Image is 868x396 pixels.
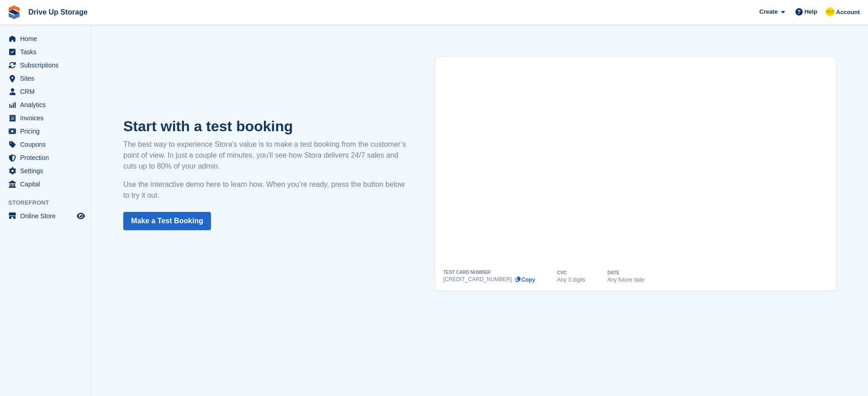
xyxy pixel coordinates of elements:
[7,5,21,19] img: stora-icon-8386f47178a22dfd0bd8f6a31ec36ba5ce8667c1dd55bd0f319d3a0aa187defe.svg
[5,165,86,177] a: menu
[123,139,408,172] p: The best way to experience Stora’s value is to make a test booking from the customer’s point of v...
[20,85,75,98] span: CRM
[443,57,829,270] iframe: How to Place a Test Booking
[5,125,86,138] a: menu
[836,8,860,17] span: Account
[5,151,86,164] a: menu
[20,112,75,124] span: Invoices
[443,277,512,282] div: [CREDIT_CARD_NUMBER]
[20,98,75,111] span: Analytics
[20,59,75,72] span: Subscriptions
[5,178,86,190] a: menu
[20,210,75,222] span: Online Store
[20,165,75,177] span: Settings
[20,151,75,164] span: Protection
[20,125,75,138] span: Pricing
[8,198,91,207] span: Storefront
[5,72,86,85] a: menu
[123,212,211,230] a: Make a Test Booking
[75,211,86,221] a: Preview store
[557,277,585,283] div: Any 3 digits
[20,46,75,58] span: Tasks
[607,277,644,283] div: Any future date
[557,271,567,275] div: CVC
[20,32,75,45] span: Home
[5,46,86,58] a: menu
[5,85,86,98] a: menu
[443,270,490,275] div: TEST CARD NUMBER
[20,138,75,151] span: Coupons
[123,179,408,201] p: Use the interactive demo here to learn how. When you’re ready, press the button below to try it out.
[515,277,535,283] button: Copy
[805,7,817,16] span: Help
[20,72,75,85] span: Sites
[5,138,86,151] a: menu
[5,32,86,45] a: menu
[20,178,75,190] span: Capital
[5,210,86,222] a: menu
[123,118,293,134] strong: Start with a test booking
[5,59,86,72] a: menu
[25,5,91,20] a: Drive Up Storage
[5,98,86,111] a: menu
[607,271,619,275] div: DATE
[826,7,835,16] img: Crispin Vitoria
[759,7,778,16] span: Create
[5,112,86,124] a: menu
